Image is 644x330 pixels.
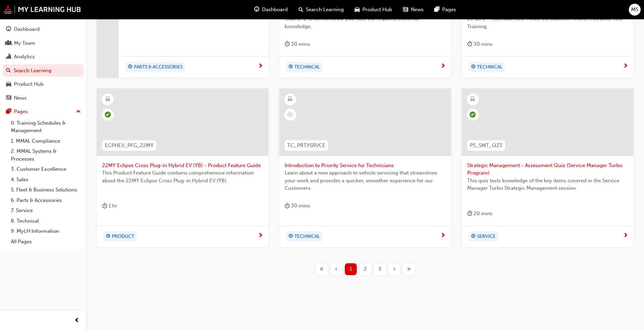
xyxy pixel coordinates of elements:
[287,142,326,149] span: TC_PRTYSRVCE
[8,195,84,206] a: 6. Parts & Accessories
[411,6,424,14] span: News
[3,37,84,49] a: My Team
[128,63,133,71] span: target-icon
[3,105,84,118] button: Pages
[102,202,107,210] span: duration-icon
[398,3,429,17] a: news-iconNews
[3,22,84,105] button: DashboardMy TeamAnalyticsSearch LearningProduct HubNews
[3,92,84,104] a: News
[105,111,111,118] span: learningRecordVerb_COMPLETE-icon
[314,263,329,275] button: First page
[350,265,352,273] span: 1
[631,6,638,14] span: MS
[470,142,502,149] span: PS_SMT_QZ3
[467,40,472,48] span: duration-icon
[14,25,40,33] div: Dashboard
[8,136,84,146] a: 1. MMAL Compliance
[364,265,367,273] span: 2
[14,94,27,102] div: News
[279,88,451,247] a: TC_PRTYSRVCEIntroduction to Priority Service for TechniciansLearn about a new approach to vehicle...
[74,316,79,325] span: prev-icon
[105,95,110,104] span: learningResourceType_ELEARNING-icon
[288,95,292,104] span: learningResourceType_ELEARNING-icon
[355,5,360,14] span: car-icon
[623,233,628,239] span: next-icon
[362,6,392,14] span: Product Hub
[629,4,641,16] button: MS
[6,109,11,115] span: pages-icon
[6,68,11,74] span: search-icon
[470,111,476,118] span: learningRecordVerb_PASS-icon
[467,177,628,192] span: This quiz tests knowledge of the key items covered in the Service Manager Turbo Strategic Managem...
[294,63,320,71] span: TECHNICAL
[102,162,263,169] span: 22MY Eclipse Cross Plug-in Hybrid EV (YB) - Product Feature Guide
[623,63,628,69] span: next-icon
[343,263,358,275] button: Page 1
[285,40,310,48] div: 30 mins
[462,88,634,247] a: PS_SMT_QZ3Strategic Management - Assessment Quiz (Service Manager Turbo Program)This quiz tests k...
[285,162,446,169] span: Introduction to Priority Service for Technicians
[293,3,349,17] a: search-iconSearch Learning
[105,142,153,149] span: ECPHEV_PFG_22MY
[429,3,461,17] a: pages-iconPages
[14,53,35,61] div: Analytics
[440,233,446,239] span: next-icon
[14,80,44,88] div: Product Hub
[112,233,134,241] span: PRODUCT
[467,162,628,177] span: Strategic Management - Assessment Quiz (Service Manager Turbo Program)
[288,63,293,71] span: target-icon
[285,202,290,210] span: duration-icon
[294,233,320,241] span: TECHNICAL
[6,81,11,87] span: car-icon
[258,63,263,69] span: next-icon
[349,3,398,17] a: car-iconProduct Hub
[3,5,81,14] img: mmal
[6,40,11,46] span: people-icon
[467,209,493,218] div: 20 mins
[471,232,476,241] span: target-icon
[262,6,288,14] span: Dashboard
[407,265,411,273] span: »
[8,146,84,164] a: 2. MMAL Systems & Processes
[8,216,84,226] a: 8. Technical
[8,174,84,185] a: 4. Sales
[402,263,416,275] button: Last page
[299,5,303,14] span: search-icon
[378,265,381,273] span: 3
[335,265,337,273] span: ‹
[285,169,446,192] span: Learn about a new approach to vehicle servicing that streamlines your work and provides a quicker...
[306,6,344,14] span: Search Learning
[258,233,263,239] span: next-icon
[254,5,259,14] span: guage-icon
[329,263,343,275] button: Previous page
[6,54,11,60] span: chart-icon
[3,50,84,63] a: Analytics
[471,63,476,71] span: target-icon
[285,202,310,210] div: 30 mins
[106,232,111,241] span: target-icon
[8,118,84,136] a: 0. Training Schedules & Management
[434,5,439,14] span: pages-icon
[249,3,293,17] a: guage-iconDashboard
[3,78,84,90] a: Product Hub
[8,185,84,195] a: 5. Fleet & Business Solutions
[442,6,456,14] span: Pages
[134,63,183,71] span: PARTS & ACCESSORIES
[358,263,373,275] button: Page 2
[477,233,496,241] span: SERVICE
[320,265,324,273] span: «
[8,226,84,236] a: 9. MyLH Information
[3,64,84,77] a: Search Learning
[102,169,263,184] span: This Product Feature Guide contains comprehensive information about the 22MY Eclipse Cross Plug-i...
[6,95,11,101] span: news-icon
[14,108,28,116] div: Pages
[285,40,290,48] span: duration-icon
[8,164,84,174] a: 3. Customer Excellence
[440,63,446,69] span: next-icon
[3,23,84,36] a: Dashboard
[470,95,475,104] span: learningResourceType_ELEARNING-icon
[76,107,81,116] span: up-icon
[8,236,84,247] a: All Pages
[8,205,84,216] a: 7. Service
